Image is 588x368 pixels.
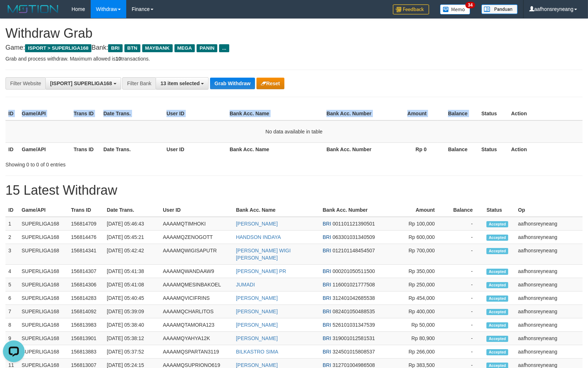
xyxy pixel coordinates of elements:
button: Open LiveChat chat widget [3,3,25,25]
span: Accepted [486,349,508,355]
th: Date Trans. [100,107,164,120]
span: ISPORT > SUPERLIGA168 [25,44,91,52]
td: 156813883 [68,345,104,359]
button: Grab Withdraw [210,78,255,89]
td: SUPERLIGA168 [19,231,68,244]
td: AAAAMQMESINBAKOEL [160,278,233,291]
td: [DATE] 05:41:08 [104,278,160,291]
td: 156814709 [68,217,104,231]
td: aafhonsreyneang [515,231,583,244]
th: Amount [375,107,437,120]
th: Bank Acc. Name [227,142,324,156]
td: 1 [5,217,19,231]
th: Bank Acc. Number [324,142,375,156]
td: - [446,291,484,305]
td: - [446,231,484,244]
td: [DATE] 05:46:43 [104,217,160,231]
th: Status [478,142,508,156]
h4: Game: Bank: [5,44,583,51]
th: Balance [437,107,478,120]
th: Balance [437,142,478,156]
td: aafhonsreyneang [515,278,583,291]
span: Accepted [486,336,508,342]
a: [PERSON_NAME] [236,295,277,301]
span: BRI [323,221,331,227]
th: Op [515,203,583,217]
img: MOTION_logo.png [5,4,61,15]
span: BRI [323,349,331,355]
td: [DATE] 05:45:21 [104,231,160,244]
span: Accepted [486,248,508,254]
span: Copy 000201050511500 to clipboard [333,268,375,274]
button: [ISPORT] SUPERLIGA168 [45,77,121,90]
td: aafhonsreyneang [515,217,583,231]
img: Feedback.jpg [393,4,429,15]
span: Accepted [486,309,508,315]
div: Filter Website [5,77,45,90]
span: ... [219,44,229,52]
th: Action [508,142,583,156]
td: SUPERLIGA168 [19,332,68,345]
a: [PERSON_NAME] [236,335,277,341]
td: 6 [5,291,19,305]
th: ID [5,203,19,217]
td: [DATE] 05:38:12 [104,332,160,345]
td: AAAAMQYAHYA12K [160,332,233,345]
span: Accepted [486,322,508,328]
td: Rp 350,000 [389,265,445,278]
td: Rp 400,000 [389,305,445,318]
th: ID [5,107,19,120]
td: 4 [5,265,19,278]
td: - [446,217,484,231]
th: Bank Acc. Number [320,203,390,217]
td: - [446,332,484,345]
td: [DATE] 05:40:45 [104,291,160,305]
th: Rp 0 [375,142,437,156]
span: [ISPORT] SUPERLIGA168 [50,80,112,86]
td: 8 [5,318,19,332]
th: Balance [446,203,484,217]
th: Date Trans. [104,203,160,217]
span: Copy 082401050488535 to clipboard [333,309,375,314]
a: [PERSON_NAME] [236,322,277,328]
button: 13 item selected [156,77,209,90]
td: SUPERLIGA168 [19,217,68,231]
a: [PERSON_NAME] WIGI [PERSON_NAME] [236,248,291,261]
td: AAAAMQWIGISAPUTR [160,244,233,265]
td: aafhonsreyneang [515,305,583,318]
th: ID [5,142,19,156]
span: BRI [108,44,122,52]
td: - [446,318,484,332]
td: aafhonsreyneang [515,291,583,305]
th: Bank Acc. Name [233,203,320,217]
span: BRI [323,282,331,288]
td: aafhonsreyneang [515,265,583,278]
td: Rp 600,000 [389,231,445,244]
td: AAAAMQVICIFRINS [160,291,233,305]
td: SUPERLIGA168 [19,318,68,332]
span: Copy 012101148454507 to clipboard [333,248,375,253]
span: Copy 319001012581531 to clipboard [333,335,375,341]
div: Filter Bank [122,77,156,90]
span: Accepted [486,269,508,275]
span: BRI [323,362,331,368]
td: AAAAMQCHARLITOS [160,305,233,318]
a: [PERSON_NAME] [236,221,277,227]
th: Amount [389,203,445,217]
td: aafhonsreyneang [515,244,583,265]
span: BRI [323,234,331,240]
h1: Withdraw Grab [5,26,583,41]
span: Accepted [486,282,508,288]
a: HANDSON INDAYA [236,234,281,240]
span: 34 [465,2,475,8]
td: aafhonsreyneang [515,318,583,332]
td: aafhonsreyneang [515,332,583,345]
td: 156814307 [68,265,104,278]
td: 156813983 [68,318,104,332]
span: Copy 063301031340509 to clipboard [333,234,375,240]
th: Game/API [19,107,71,120]
th: Trans ID [71,107,100,120]
span: Accepted [486,221,508,227]
a: [PERSON_NAME] [236,362,277,368]
th: Game/API [19,203,68,217]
